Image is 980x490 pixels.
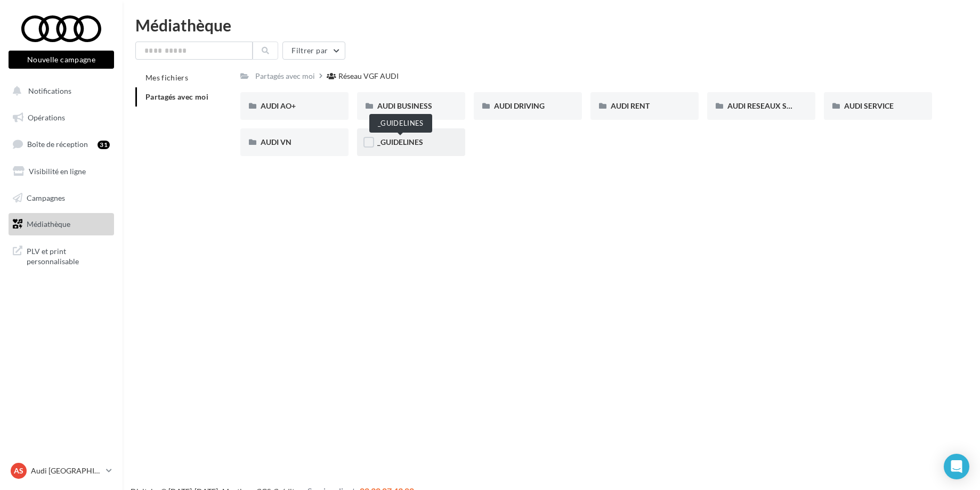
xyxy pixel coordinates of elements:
div: Médiathèque [135,17,967,33]
span: AUDI RESEAUX SOCIAUX [727,101,815,110]
a: PLV et print personnalisable [6,240,116,271]
span: AS [14,466,23,476]
a: Médiathèque [6,213,116,235]
span: Mes fichiers [145,73,188,82]
div: Open Intercom Messenger [944,454,969,479]
a: Campagnes [6,187,116,209]
span: Médiathèque [27,219,70,228]
div: Réseau VGF AUDI [338,71,399,81]
span: Boîte de réception [27,140,88,149]
span: AUDI VN [261,137,291,146]
span: Visibilité en ligne [29,167,86,176]
div: Partagés avec moi [255,71,315,81]
a: Boîte de réception31 [6,133,116,156]
button: Nouvelle campagne [9,51,114,69]
span: _GUIDELINES [377,137,423,146]
a: Opérations [6,107,116,129]
button: Notifications [6,80,112,102]
p: Audi [GEOGRAPHIC_DATA] [31,466,102,476]
span: AUDI AO+ [261,101,296,110]
span: PLV et print personnalisable [27,244,110,267]
div: 31 [98,141,110,149]
span: AUDI SERVICE [844,101,894,110]
span: AUDI DRIVING [494,101,545,110]
button: Filtrer par [282,42,345,60]
span: Opérations [28,113,65,122]
span: Campagnes [27,193,65,202]
a: AS Audi [GEOGRAPHIC_DATA] [9,461,114,481]
span: Partagés avec moi [145,92,208,101]
div: _GUIDELINES [369,114,432,133]
span: AUDI RENT [611,101,650,110]
a: Visibilité en ligne [6,160,116,183]
span: AUDI BUSINESS [377,101,432,110]
span: Notifications [28,86,71,95]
